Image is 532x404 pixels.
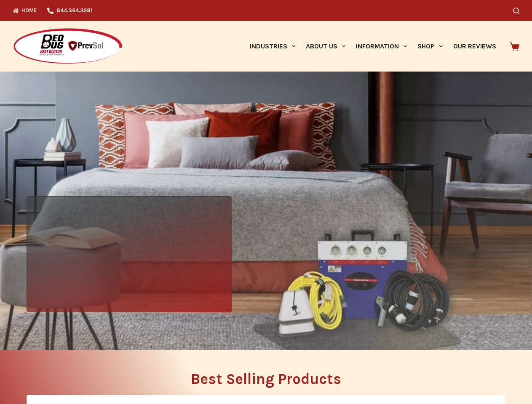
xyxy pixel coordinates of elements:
[27,372,505,386] h2: Best Selling Products
[13,28,123,65] img: Prevsol/Bed Bug Heat Doctor
[513,8,519,14] button: Search
[244,21,300,72] a: Industries
[351,21,412,72] a: Information
[244,21,501,72] nav: Primary
[300,21,350,72] a: About Us
[412,21,448,72] a: Shop
[448,21,501,72] a: Our Reviews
